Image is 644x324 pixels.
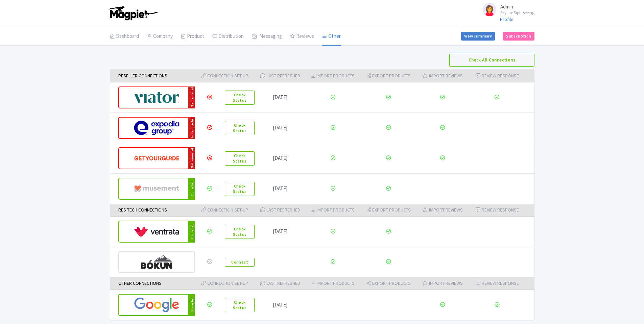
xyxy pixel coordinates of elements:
[134,148,180,169] img: get_your_guide-5a6366678479520ec94e3f9d2b9f304b.svg
[500,10,534,15] small: Skyline Sightseeing
[188,294,195,316] div: Connected
[225,91,255,105] button: Check Status
[134,295,180,315] img: google-96de159c2084212d3cdd3c2fb262314c.svg
[417,277,469,290] th: Import Reviews
[134,221,180,242] img: ventrata-b8ee9d388f52bb9ce077e58fa33de912.svg
[255,124,305,132] p: [DATE]
[449,54,534,67] button: Check All Connections
[110,277,195,290] th: Other Connections
[469,204,534,217] th: Review Response
[188,221,195,243] div: Connected
[212,27,244,46] a: Distribution
[225,298,255,312] button: Check Status
[225,225,255,239] button: Check Status
[469,277,534,290] th: Review Response
[188,117,195,139] div: Not connected
[188,86,195,108] div: Not connected
[255,70,305,82] th: Last refreshed
[110,70,195,82] th: Reseller Connections
[255,228,305,235] p: [DATE]
[195,277,255,290] th: Connection Set-up
[417,204,469,217] th: Import Reviews
[118,294,195,316] a: Connected
[306,70,361,82] th: Import Products
[290,27,314,46] a: Reviews
[225,121,255,135] button: Check Status
[255,301,305,309] p: [DATE]
[134,252,179,272] img: bokun-9d666bd0d1b458dbc8a9c3d52590ba5a.svg
[195,70,255,82] th: Connection Set-up
[225,182,255,196] button: Check Status
[461,32,495,41] a: View summary
[118,117,195,139] a: Not connected
[255,154,305,162] p: [DATE]
[255,94,305,101] p: [DATE]
[417,70,469,82] th: Import Reviews
[118,86,195,108] a: Not connected
[188,147,195,169] div: Not connected
[195,204,255,217] th: Connection Set-up
[188,178,195,200] div: Connected
[477,1,534,18] a: Admin Skyline Sightseeing
[134,118,180,138] img: expedia-9e2f273c8342058d41d2cc231867de8b.svg
[252,27,282,46] a: Messaging
[322,27,341,46] a: Other
[481,1,498,18] img: avatar_key_member-9c1dde93af8b07d7383eb8b5fb890c87.png
[225,258,255,267] button: Connect
[225,151,255,166] button: Check Status
[500,16,514,22] a: Profile
[361,204,417,217] th: Export Products
[306,277,361,290] th: Import Products
[118,147,195,169] a: Not connected
[361,70,417,82] th: Export Products
[134,87,180,108] img: viator-e2bf771eb72f7a6029a5edfbb081213a.svg
[110,204,195,217] th: Res Tech Connections
[181,27,204,46] a: Product
[118,221,195,243] a: Connected
[503,32,534,41] a: Subscription
[255,277,305,290] th: Last refreshed
[118,178,195,200] a: Connected
[110,27,139,46] a: Dashboard
[147,27,173,46] a: Company
[106,6,159,21] img: logo-ab69f6fb50320c5b225c76a69d11143b.png
[361,277,417,290] th: Export Products
[255,204,305,217] th: Last refreshed
[306,204,361,217] th: Import Products
[255,185,305,193] p: [DATE]
[469,70,534,82] th: Review Response
[134,178,180,199] img: musement-dad6797fd076d4ac540800b229e01643.svg
[500,3,513,10] span: Admin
